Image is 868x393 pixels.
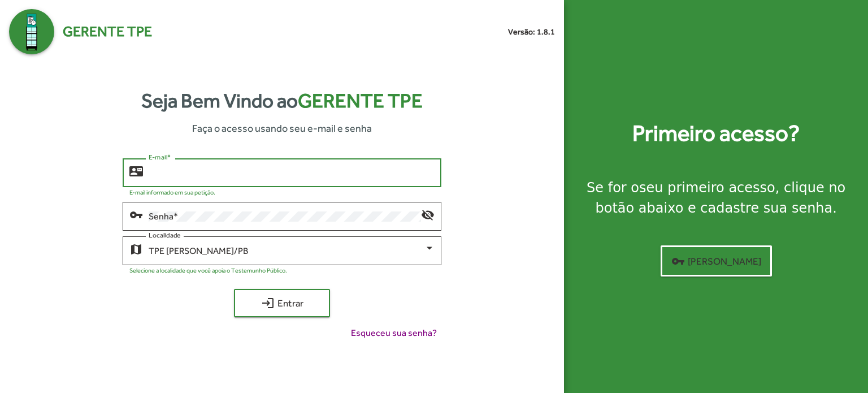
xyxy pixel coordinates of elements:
strong: Primeiro acesso? [632,116,800,150]
button: [PERSON_NAME] [661,245,772,277]
mat-icon: vpn_key [671,254,685,268]
img: Logo Gerente [9,9,54,54]
span: Gerente TPE [63,21,152,42]
span: [PERSON_NAME] [671,251,761,271]
mat-icon: visibility_off [421,208,435,221]
button: Entrar [234,289,330,317]
span: Gerente TPE [298,89,423,112]
span: Entrar [244,293,320,313]
mat-icon: vpn_key [129,208,143,221]
strong: seu primeiro acesso [639,180,775,196]
small: Versão: 1.8.1 [508,26,555,38]
span: TPE [PERSON_NAME]/PB [149,245,248,256]
strong: Seja Bem Vindo ao [141,86,423,116]
div: Se for o , clique no botão abaixo e cadastre sua senha. [578,178,854,218]
mat-icon: map [129,242,143,256]
mat-icon: contact_mail [129,164,143,178]
span: Faça o acesso usando seu e-mail e senha [192,120,372,136]
span: Esqueceu sua senha? [351,326,437,340]
mat-hint: Selecione a localidade que você apoia o Testemunho Público. [129,267,287,274]
mat-hint: E-mail informado em sua petição. [129,189,215,196]
mat-icon: login [261,296,275,310]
